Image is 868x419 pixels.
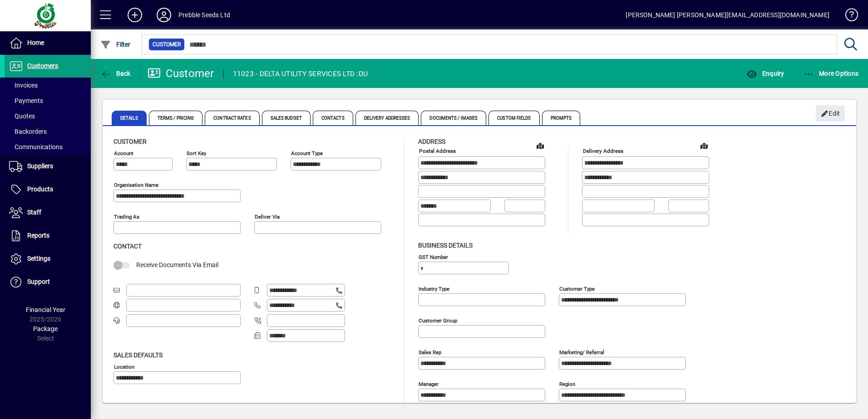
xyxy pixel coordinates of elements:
[114,363,134,370] mat-label: Location
[120,7,149,23] button: Add
[112,111,147,125] span: Details
[100,41,131,48] span: Filter
[113,243,142,250] span: Contact
[33,325,58,332] span: Package
[98,36,133,53] button: Filter
[148,66,214,81] div: Customer
[149,111,203,125] span: Terms / Pricing
[559,349,604,355] mat-label: Marketing/ Referral
[27,185,53,193] span: Products
[27,278,50,285] span: Support
[5,108,91,124] a: Quotes
[5,224,91,247] a: Reports
[418,138,445,145] span: Address
[821,106,840,121] span: Edit
[419,380,439,387] mat-label: Manager
[419,349,441,355] mat-label: Sales rep
[255,214,280,220] mat-label: Deliver via
[113,138,147,145] span: Customer
[838,2,857,31] a: Knowledge Base
[149,7,178,23] button: Profile
[9,128,47,135] span: Backorders
[98,65,133,82] button: Back
[9,143,63,151] span: Communications
[559,380,575,387] mat-label: Region
[27,62,58,69] span: Customers
[816,105,845,122] button: Edit
[355,111,419,125] span: Delivery Addresses
[5,32,91,54] a: Home
[418,242,473,249] span: Business details
[5,139,91,155] a: Communications
[262,111,311,125] span: Sales Budget
[27,39,44,46] span: Home
[9,112,35,120] span: Quotes
[178,8,230,22] div: Prebble Seeds Ltd
[804,70,859,77] span: More Options
[542,111,581,125] span: Prompts
[533,138,547,153] a: View on map
[136,261,218,268] span: Receive Documents Via Email
[5,78,91,93] a: Invoices
[91,65,141,82] app-page-header-button: Back
[801,65,861,82] button: More Options
[26,306,65,313] span: Financial Year
[419,253,448,260] mat-label: GST Number
[113,351,163,359] span: Sales defaults
[114,150,133,156] mat-label: Account
[313,111,353,125] span: Contacts
[291,150,323,156] mat-label: Account Type
[5,201,91,224] a: Staff
[114,214,139,220] mat-label: Trading as
[9,82,38,89] span: Invoices
[5,178,91,201] a: Products
[233,67,368,81] div: 11023 - DELTA UTILITY SERVICES LTD :DU
[697,138,711,153] a: View on map
[27,255,50,262] span: Settings
[419,317,457,323] mat-label: Customer group
[559,285,595,292] mat-label: Customer type
[9,97,43,104] span: Payments
[100,70,131,77] span: Back
[27,209,41,216] span: Staff
[187,150,206,156] mat-label: Sort key
[488,111,539,125] span: Custom Fields
[5,93,91,108] a: Payments
[5,155,91,178] a: Suppliers
[419,285,449,292] mat-label: Industry type
[205,111,259,125] span: Contract Rates
[5,248,91,270] a: Settings
[746,70,784,77] span: Enquiry
[27,232,49,239] span: Reports
[114,182,158,188] mat-label: Organisation name
[5,271,91,293] a: Support
[626,8,829,22] div: [PERSON_NAME] [PERSON_NAME][EMAIL_ADDRESS][DOMAIN_NAME]
[744,65,786,82] button: Enquiry
[421,111,486,125] span: Documents / Images
[153,40,181,49] span: Customer
[27,162,53,170] span: Suppliers
[5,124,91,139] a: Backorders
